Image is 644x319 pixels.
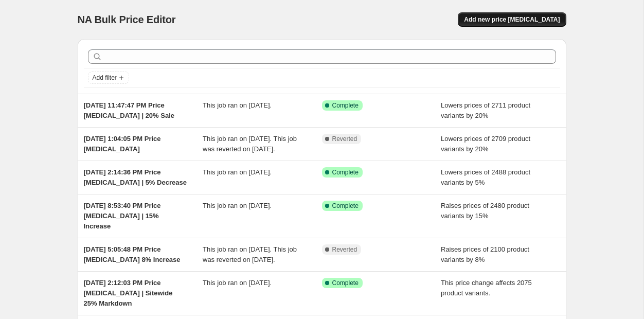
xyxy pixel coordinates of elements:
[93,74,117,82] span: Add filter
[332,135,357,143] span: Reverted
[203,245,297,263] span: This job ran on [DATE]. This job was reverted on [DATE].
[441,101,530,119] span: Lowers prices of 2711 product variants by 20%
[84,245,181,263] span: [DATE] 5:05:48 PM Price [MEDICAL_DATA] 8% Increase
[88,72,129,84] button: Add filter
[203,168,272,176] span: This job ran on [DATE].
[84,168,187,186] span: [DATE] 2:14:36 PM Price [MEDICAL_DATA] | 5% Decrease
[84,101,175,119] span: [DATE] 11:47:47 PM Price [MEDICAL_DATA] | 20% Sale
[84,202,161,230] span: [DATE] 8:53:40 PM Price [MEDICAL_DATA] | 15% Increase
[203,279,272,287] span: This job ran on [DATE].
[441,168,530,186] span: Lowers prices of 2488 product variants by 5%
[441,202,529,220] span: Raises prices of 2480 product variants by 15%
[441,135,530,153] span: Lowers prices of 2709 product variants by 20%
[203,202,272,209] span: This job ran on [DATE].
[78,14,176,25] span: NA Bulk Price Editor
[464,15,560,24] span: Add new price [MEDICAL_DATA]
[332,168,359,176] span: Complete
[84,279,173,307] span: [DATE] 2:12:03 PM Price [MEDICAL_DATA] | Sitewide 25% Markdown
[458,12,566,27] button: Add new price [MEDICAL_DATA]
[332,279,359,287] span: Complete
[332,245,357,254] span: Reverted
[332,202,359,210] span: Complete
[441,245,529,263] span: Raises prices of 2100 product variants by 8%
[441,279,532,297] span: This price change affects 2075 product variants.
[332,101,359,110] span: Complete
[203,135,297,153] span: This job ran on [DATE]. This job was reverted on [DATE].
[203,101,272,109] span: This job ran on [DATE].
[84,135,161,153] span: [DATE] 1:04:05 PM Price [MEDICAL_DATA]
